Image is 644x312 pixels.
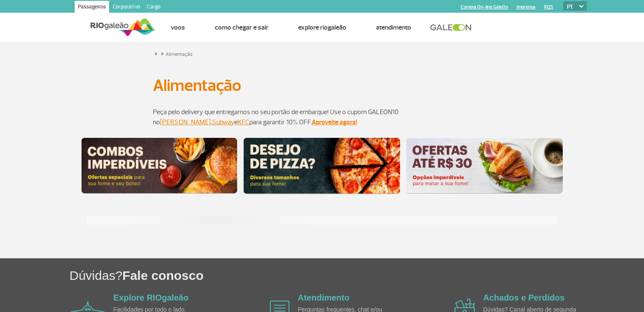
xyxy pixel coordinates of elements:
a: Corporativo [109,1,144,14]
a: Passageiros [75,1,109,14]
a: Como chegar e sair [215,23,268,32]
a: Subway [212,118,234,126]
a: KFC [238,118,249,126]
a: Imprensa [517,4,536,10]
a: Atendimento [376,23,411,32]
span: Fale conosco [122,268,204,282]
a: Atendimento [298,293,349,302]
p: Peça pelo delivery que entregamos no seu portão de embarque! Use o cupom GALEON10 no , e para gar... [153,107,492,127]
a: Compra On-line GaleOn [461,4,508,10]
a: > [161,49,164,58]
a: [PERSON_NAME] [160,118,211,126]
a: > [155,49,158,58]
a: Achados e Perdidos [483,293,564,302]
a: RQS [544,4,553,10]
a: Cargo [144,1,164,14]
a: Explore RIOgaleão [298,23,346,32]
h1: Alimentação [153,78,492,93]
a: Voos [171,23,185,32]
a: Aproveite agora! [312,118,357,126]
a: Alimentação [166,51,193,57]
h1: Dúvidas? [69,267,644,284]
a: Explore RIOgaleão [113,293,189,302]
